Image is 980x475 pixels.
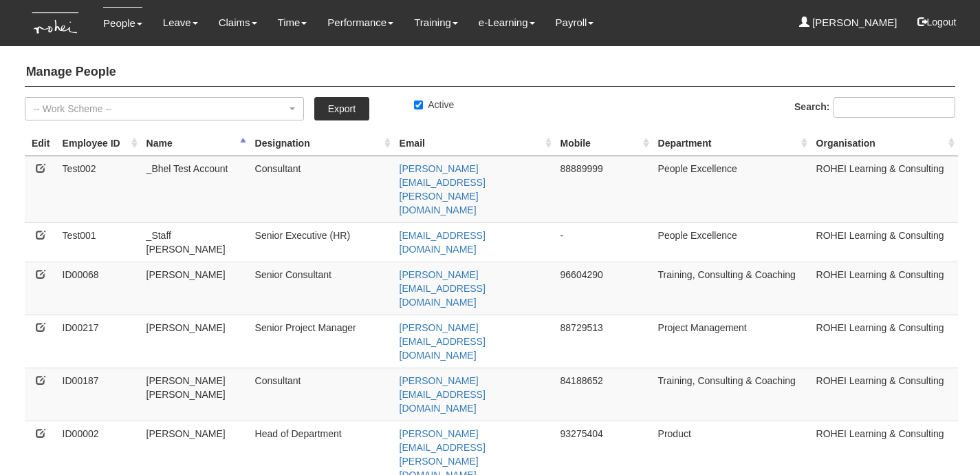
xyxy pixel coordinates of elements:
th: Email : activate to sort column ascending [394,131,555,156]
td: _Bhel Test Account [141,156,250,222]
a: e-Learning [479,7,535,39]
td: Senior Consultant [250,262,394,315]
td: ROHEI Learning & Consulting [811,156,958,222]
input: Search: [834,97,955,118]
label: Search: [794,97,955,118]
td: Consultant [250,156,394,222]
td: [PERSON_NAME] [PERSON_NAME] [141,368,250,421]
td: ROHEI Learning & Consulting [811,368,958,421]
a: [PERSON_NAME][EMAIL_ADDRESS][PERSON_NAME][DOMAIN_NAME] [400,163,486,215]
td: 88889999 [555,156,653,222]
td: Consultant [250,368,394,421]
th: Organisation : activate to sort column ascending [811,131,958,156]
td: - [555,222,653,262]
td: Training, Consulting & Coaching [653,368,811,421]
button: -- Work Scheme -- [25,97,304,120]
a: [PERSON_NAME] [799,7,897,39]
td: [PERSON_NAME] [141,262,250,315]
td: 84188652 [555,368,653,421]
th: Mobile : activate to sort column ascending [555,131,653,156]
td: ROHEI Learning & Consulting [811,262,958,315]
a: Export [314,97,369,120]
a: Leave [163,7,198,39]
td: Senior Project Manager [250,315,394,368]
button: Logout [908,6,966,39]
a: [PERSON_NAME][EMAIL_ADDRESS][DOMAIN_NAME] [400,322,486,361]
a: Performance [327,7,393,39]
td: 96604290 [555,262,653,315]
td: Senior Executive (HR) [250,222,394,262]
td: ID00217 [57,315,141,368]
th: Designation : activate to sort column ascending [250,131,394,156]
h4: Manage People [25,59,956,87]
td: Project Management [653,315,811,368]
td: Test002 [57,156,141,222]
th: Edit [25,131,57,156]
a: [PERSON_NAME][EMAIL_ADDRESS][DOMAIN_NAME] [400,375,486,414]
input: Active [414,101,423,109]
label: Active [414,98,454,112]
td: Test001 [57,222,141,262]
a: Claims [219,7,257,39]
a: People [103,7,142,39]
th: Department : activate to sort column ascending [653,131,811,156]
td: Training, Consulting & Coaching [653,262,811,315]
a: Training [414,7,458,39]
td: ID00187 [57,368,141,421]
td: People Excellence [653,222,811,262]
td: ID00068 [57,262,141,315]
th: Name : activate to sort column descending [141,131,250,156]
a: [PERSON_NAME][EMAIL_ADDRESS][DOMAIN_NAME] [400,269,486,308]
td: 88729513 [555,315,653,368]
div: -- Work Scheme -- [34,102,287,116]
td: _Staff [PERSON_NAME] [141,222,250,262]
td: ROHEI Learning & Consulting [811,222,958,262]
a: Time [278,7,307,39]
a: Payroll [556,7,594,39]
td: ROHEI Learning & Consulting [811,315,958,368]
td: [PERSON_NAME] [141,315,250,368]
th: Employee ID: activate to sort column ascending [57,131,141,156]
td: People Excellence [653,156,811,222]
a: [EMAIL_ADDRESS][DOMAIN_NAME] [400,230,486,255]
